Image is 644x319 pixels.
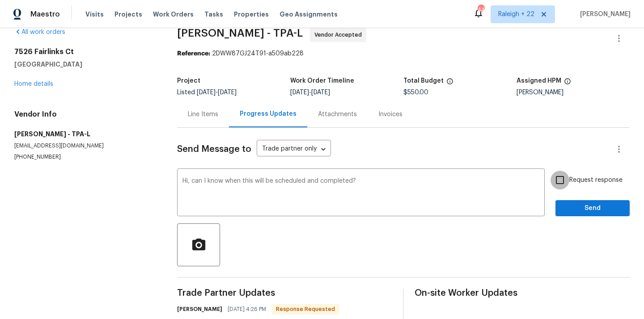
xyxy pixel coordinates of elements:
span: The hpm assigned to this work order. [564,78,571,89]
span: $550.00 [403,89,428,96]
span: Projects [114,10,142,19]
span: Listed [177,89,237,96]
span: Tasks [204,11,223,17]
span: [PERSON_NAME] [576,10,631,19]
div: Invoices [378,110,402,119]
span: Send [563,203,623,214]
h2: 7526 Fairlinks Ct [14,47,156,56]
h4: Vendor Info [14,110,156,119]
h5: [PERSON_NAME] - TPA-L [14,130,156,139]
h5: Total Budget [403,78,444,84]
a: Home details [14,81,53,87]
span: Request response [569,176,623,185]
h5: [GEOGRAPHIC_DATA] [14,60,156,69]
span: Response Requested [272,305,339,314]
span: [PERSON_NAME] - TPA-L [177,28,303,38]
div: Attachments [318,110,357,119]
div: [PERSON_NAME] [517,89,630,96]
h5: Assigned HPM [517,78,561,84]
p: [EMAIL_ADDRESS][DOMAIN_NAME] [14,142,156,150]
div: 2DWW87GJ24T91-a509ab228 [177,49,630,58]
textarea: Hi, can I know when this will be scheduled and completed? [182,178,539,209]
div: 447 [478,5,484,14]
span: Properties [234,10,269,19]
button: Send [555,200,630,217]
b: Reference: [177,50,210,57]
span: [DATE] [311,89,330,96]
span: Raleigh + 22 [498,10,534,19]
span: Trade Partner Updates [177,289,392,298]
span: Visits [85,10,104,19]
span: [DATE] [218,89,237,96]
span: The total cost of line items that have been proposed by Opendoor. This sum includes line items th... [446,78,453,89]
h6: [PERSON_NAME] [177,305,222,314]
span: - [290,89,330,96]
div: Line Items [188,110,218,119]
div: Trade partner only [257,142,331,157]
span: [DATE] 4:26 PM [228,305,266,314]
h5: Work Order Timeline [290,78,354,84]
h5: Project [177,78,200,84]
span: [DATE] [290,89,309,96]
a: All work orders [14,29,65,35]
span: [DATE] [197,89,216,96]
p: [PHONE_NUMBER] [14,153,156,161]
span: Geo Assignments [280,10,338,19]
span: On-site Worker Updates [415,289,630,298]
span: Maestro [30,10,60,19]
span: Send Message to [177,145,251,154]
span: Work Orders [153,10,194,19]
div: Progress Updates [240,109,297,118]
span: Vendor Accepted [314,30,365,39]
span: - [197,89,237,96]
